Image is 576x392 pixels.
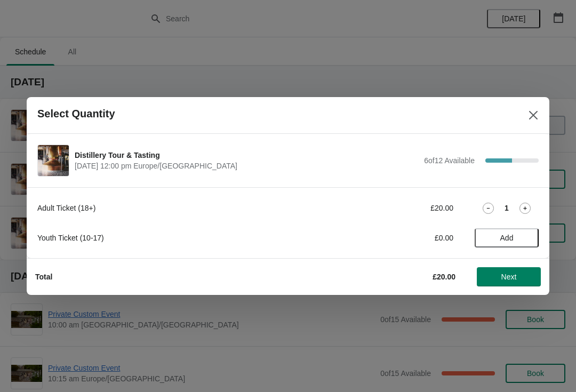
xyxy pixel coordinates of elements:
[37,108,115,120] h2: Select Quantity
[501,273,517,281] span: Next
[355,233,453,243] div: £0.00
[75,161,419,171] span: [DATE] 12:00 pm Europe/[GEOGRAPHIC_DATA]
[37,203,333,213] div: Adult Ticket (18+)
[38,145,69,176] img: Distillery Tour & Tasting | | September 29 | 12:00 pm Europe/London
[524,106,543,125] button: Close
[355,203,453,213] div: £20.00
[477,267,541,286] button: Next
[500,234,514,242] span: Add
[75,150,419,161] span: Distillery Tour & Tasting
[433,273,455,281] strong: £20.00
[35,273,52,281] strong: Total
[424,156,475,165] span: 6 of 12 Available
[475,228,539,247] button: Add
[37,233,333,243] div: Youth Ticket (10-17)
[505,203,509,213] strong: 1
